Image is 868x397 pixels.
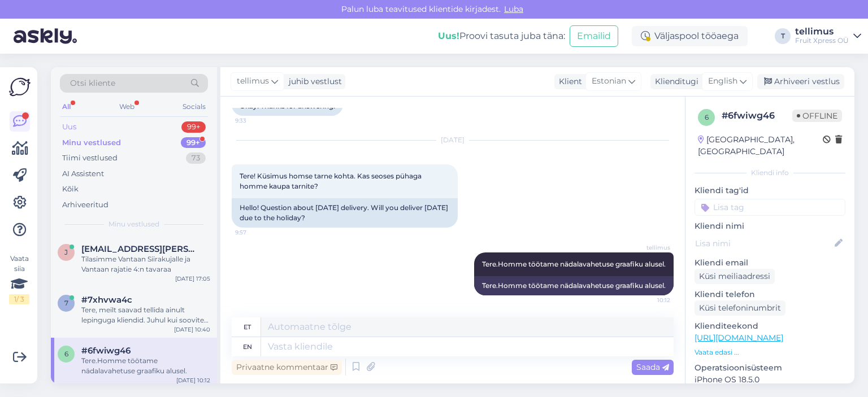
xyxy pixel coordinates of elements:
[62,137,121,149] div: Minu vestlused
[284,76,342,88] div: juhib vestlust
[9,76,31,98] img: Askly Logo
[695,289,845,300] p: Kliendi telefon
[70,77,115,89] span: Otsi kliente
[695,374,845,386] p: iPhone OS 18.5.0
[235,228,277,237] span: 9:57
[757,74,844,89] div: Arhiveeri vestlus
[795,27,861,45] a: tellimusFruit Xpress OÜ
[117,99,137,114] div: Web
[64,350,68,358] span: 6
[232,198,458,228] div: Hello! Question about [DATE] delivery. Will you deliver [DATE] due to the holiday?
[695,168,845,178] div: Kliendi info
[237,75,269,88] span: tellimus
[795,36,849,45] div: Fruit Xpress OÜ
[695,362,845,374] p: Operatsioonisüsteem
[81,356,210,376] div: Tere.Homme töötame nädalavahetuse graafiku alusel.
[62,184,79,195] div: Kõik
[181,137,206,149] div: 99+
[636,362,669,372] span: Saada
[775,28,791,44] div: T
[708,75,737,88] span: English
[235,116,277,125] span: 9:33
[554,76,582,88] div: Klient
[695,257,845,269] p: Kliendi email
[695,300,785,316] div: Küsi telefoninumbrit
[174,325,210,334] div: [DATE] 10:40
[592,75,626,88] span: Estonian
[62,199,108,211] div: Arhiveeritud
[244,317,251,337] div: et
[64,248,68,256] span: j
[632,26,748,46] div: Väljaspool tööaega
[186,152,206,164] div: 73
[628,296,670,304] span: 10:12
[650,76,698,88] div: Klienditugi
[81,254,210,274] div: Tilasimme Vantaan Siirakujalle ja Vantaan rajatie 4:n tavaraa
[474,276,674,295] div: Tere.Homme töötame nädalavahetuse graafiku alusel.
[705,113,709,121] span: 6
[695,220,845,232] p: Kliendi nimi
[695,237,832,250] input: Lisa nimi
[695,185,845,197] p: Kliendi tag'id
[795,27,849,36] div: tellimus
[695,269,775,284] div: Küsi meiliaadressi
[438,29,565,43] div: Proovi tasuta juba täna:
[243,337,252,356] div: en
[232,360,342,375] div: Privaatne kommentaar
[180,99,208,114] div: Socials
[62,121,76,133] div: Uus
[722,109,792,123] div: # 6fwiwg46
[9,254,29,304] div: Vaata siia
[60,99,73,114] div: All
[9,294,29,304] div: 1 / 3
[232,135,674,145] div: [DATE]
[81,295,132,305] span: #7xhvwa4c
[240,172,423,190] span: Tere! Küsimus homse tarne kohta. Kas seoses pühaga homme kaupa tarnite?
[698,134,823,158] div: [GEOGRAPHIC_DATA], [GEOGRAPHIC_DATA]
[628,243,670,252] span: tellimus
[695,347,845,357] p: Vaata edasi ...
[438,30,459,41] b: Uus!
[695,199,845,216] input: Lisa tag
[81,244,199,254] span: jarmo.liimatainen@perho.fi
[176,376,210,385] div: [DATE] 10:12
[64,299,68,307] span: 7
[695,333,783,343] a: [URL][DOMAIN_NAME]
[482,260,666,268] span: Tere.Homme töötame nädalavahetuse graafiku alusel.
[62,168,104,180] div: AI Assistent
[695,320,845,332] p: Klienditeekond
[62,152,118,164] div: Tiimi vestlused
[81,305,210,325] div: Tere, meilt saavad tellida ainult lepinguga kliendid. Juhul kui soovite meilt tellida siis palun ...
[501,4,527,14] span: Luba
[175,274,210,283] div: [DATE] 17:05
[181,121,206,133] div: 99+
[81,346,131,356] span: #6fwiwg46
[570,25,618,47] button: Emailid
[108,219,159,229] span: Minu vestlused
[792,110,842,122] span: Offline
